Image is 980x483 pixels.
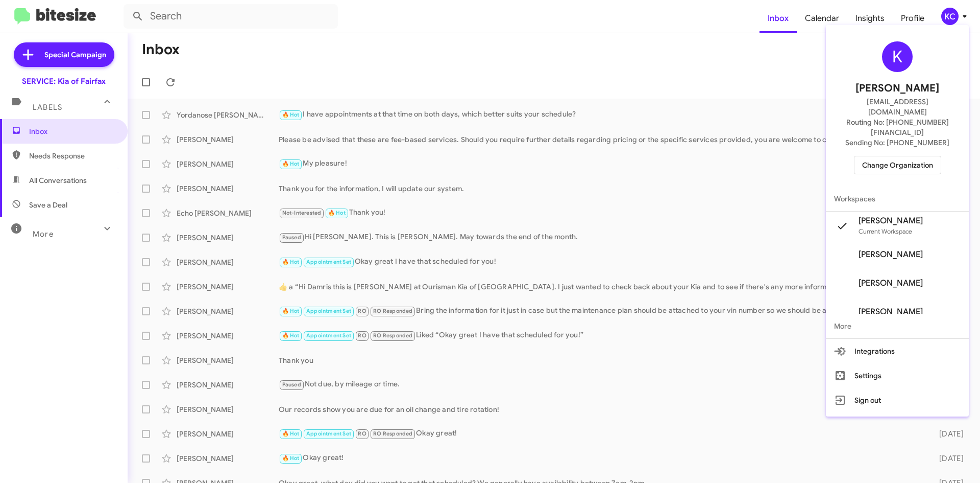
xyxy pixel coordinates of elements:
[855,80,939,97] span: [PERSON_NAME]
[838,97,957,117] span: [EMAIL_ADDRESS][DOMAIN_NAME]
[854,156,941,174] button: Change Organization
[826,314,969,338] span: More
[882,41,913,72] div: K
[826,388,969,412] button: Sign out
[859,227,912,235] span: Current Workspace
[859,216,923,226] span: [PERSON_NAME]
[845,137,949,148] span: Sending No: [PHONE_NUMBER]
[859,307,923,317] span: [PERSON_NAME]
[859,249,923,260] span: [PERSON_NAME]
[838,117,957,137] span: Routing No: [PHONE_NUMBER][FINANCIAL_ID]
[862,156,933,174] span: Change Organization
[826,363,969,388] button: Settings
[859,278,923,288] span: [PERSON_NAME]
[826,187,969,211] span: Workspaces
[826,339,969,363] button: Integrations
